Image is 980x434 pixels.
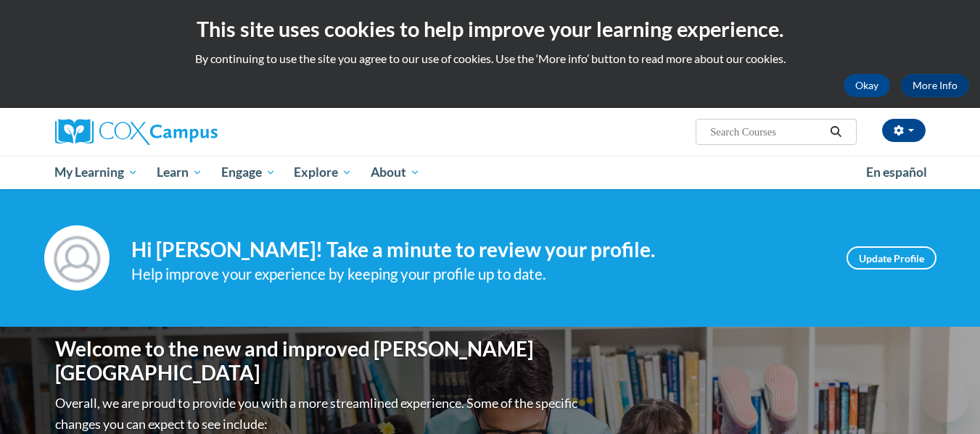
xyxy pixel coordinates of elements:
a: More Info [901,74,969,97]
img: Cox Campus [55,119,218,145]
a: Cox Campus [55,119,331,145]
span: My Learning [54,164,138,181]
span: Learn [157,164,202,181]
a: Update Profile [847,246,936,270]
span: Engage [221,164,276,181]
button: Account Settings [882,119,926,142]
a: My Learning [46,156,148,189]
a: About [361,156,429,189]
div: Help improve your experience by keeping your profile up to date. [131,262,825,286]
span: About [371,164,420,181]
p: By continuing to use the site you agree to our use of cookies. Use the ‘More info’ button to read... [11,51,969,67]
a: Explore [284,156,361,189]
iframe: Button to launch messaging window [922,376,968,422]
h2: This site uses cookies to help improve your learning experience. [11,14,969,43]
img: Profile Image [44,225,110,291]
span: En español [866,164,927,180]
span: Explore [294,164,352,181]
a: En español [857,157,936,188]
a: Engage [212,156,285,189]
h1: Welcome to the new and improved [PERSON_NAME][GEOGRAPHIC_DATA] [55,337,581,385]
h4: Hi [PERSON_NAME]! Take a minute to review your profile. [131,238,825,262]
button: Okay [844,74,890,97]
a: Learn [147,156,212,189]
div: Main menu [33,156,947,189]
input: Search Courses [709,123,825,141]
button: Search [825,123,847,141]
